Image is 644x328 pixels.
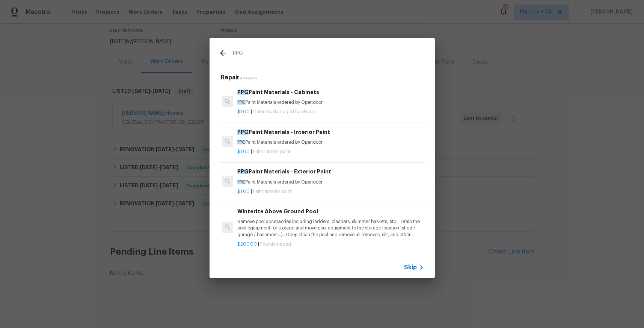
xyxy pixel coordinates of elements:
h5: Repair [221,74,426,82]
span: PPG [237,129,249,135]
p: | [237,188,424,195]
span: Paint interior paint [253,149,291,154]
span: Paint exterior paint [253,189,292,194]
span: PPG [237,100,246,105]
span: Cabinets damaged hardware [253,109,315,114]
p: Paint Materials ordered by Opendoor [237,139,424,146]
span: $1.00 [237,189,250,194]
span: PPG [237,90,249,95]
h6: Winterize Above Ground Pool [237,207,424,216]
span: PPG [237,169,249,174]
span: Pool damaged [260,242,291,246]
span: $1.00 [237,149,250,154]
span: $1.00 [237,109,250,114]
h6: Paint Materials - Exterior Paint [237,167,424,176]
p: Paint Materials ordered by Opendoor [237,99,424,106]
span: Skip [404,264,417,271]
input: Search issues or repairs [233,49,392,60]
p: Remove pool accessories including ladders, cleaners, skimmer baskets, etc… Drain the pool equipme... [237,219,424,238]
span: $200.00 [237,242,257,246]
h6: Paint Materials - Cabinets [237,88,424,96]
span: 4 Results [240,76,257,80]
h6: Paint Materials - Interior Paint [237,128,424,136]
p: | [237,241,424,248]
span: PPG [237,180,246,184]
span: PPG [237,140,246,144]
p: Paint Materials ordered by Opendoor [237,179,424,185]
p: | [237,149,424,155]
p: | [237,109,424,115]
